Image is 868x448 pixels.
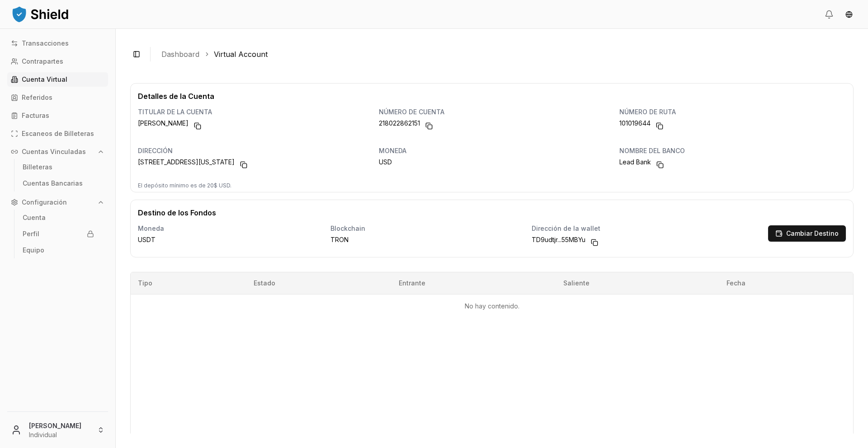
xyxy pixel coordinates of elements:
p: Escaneos de Billeteras [22,131,94,137]
p: Moneda [138,225,316,232]
a: Virtual Account [214,49,268,60]
p: Cambiar Destino [786,230,839,237]
p: Billeteras [23,164,52,170]
button: [PERSON_NAME]Individual [4,415,112,444]
span: TD9udtjr...55MBYu [532,235,585,250]
button: Copy to clipboard [653,158,667,172]
span: 101019644 [619,119,651,133]
p: Destino de los Fondos [131,200,223,218]
p: Cuenta Virtual [22,76,67,83]
p: Facturas [22,112,49,119]
p: Configuración [22,199,67,205]
span: El depósito mínimo es de 20$ USD. [131,182,239,189]
p: nombre del banco [619,148,846,154]
p: Transacciones [22,40,69,47]
span: USD [379,158,392,167]
a: Contrapartes [7,54,108,69]
p: Blockchain [330,225,517,232]
th: Entrante [392,272,556,294]
button: Copy to clipboard [190,119,205,133]
a: Transacciones [7,36,108,51]
p: Referidos [22,94,52,101]
p: Cuentas Vinculadas [22,149,86,155]
span: USDT [138,235,156,244]
button: Copy to clipboard [652,119,667,133]
p: Detalles de la Cuenta [131,84,853,102]
button: Cuentas Vinculadas [7,145,108,159]
th: Saliente [556,272,719,294]
p: Cuentas Bancarias [23,180,83,187]
a: Billeteras [19,160,98,174]
a: Cuenta [19,210,98,225]
p: No hay contenido. [138,302,846,311]
button: Configuración [7,195,108,210]
p: Cuenta [23,215,46,221]
a: Dashboard [161,49,199,60]
a: Cuenta Virtual [7,72,108,87]
p: dirección [138,148,364,154]
span: TRON [330,235,349,244]
button: Cambiar Destino [768,225,846,242]
th: Fecha [719,272,853,294]
button: Copy to clipboard [587,235,602,250]
a: Equipo [19,243,98,257]
span: [PERSON_NAME] [138,119,189,133]
span: Lead Bank [619,158,651,172]
a: Referidos [7,90,108,105]
span: 218022862151 [379,119,420,133]
button: Copy to clipboard [422,119,436,133]
p: [PERSON_NAME] [29,421,90,430]
a: Escaneos de Billeteras [7,126,108,141]
nav: breadcrumb [161,49,846,60]
th: Tipo [131,272,246,294]
p: Contrapartes [22,58,63,65]
button: Copy to clipboard [236,158,251,172]
th: Estado [246,272,391,294]
p: Individual [29,430,90,439]
p: Dirección de la wallet [532,225,754,232]
a: Cuentas Bancarias [19,176,98,191]
p: número de cuenta [379,109,605,115]
p: Equipo [23,247,44,253]
img: ShieldPay Logo [11,5,70,23]
p: número de ruta [619,109,846,115]
p: titular de la cuenta [138,109,364,115]
p: Perfil [23,231,39,237]
a: Perfil [19,227,98,241]
p: moneda [379,148,605,154]
a: Facturas [7,108,108,123]
span: [STREET_ADDRESS][US_STATE] [138,158,235,172]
